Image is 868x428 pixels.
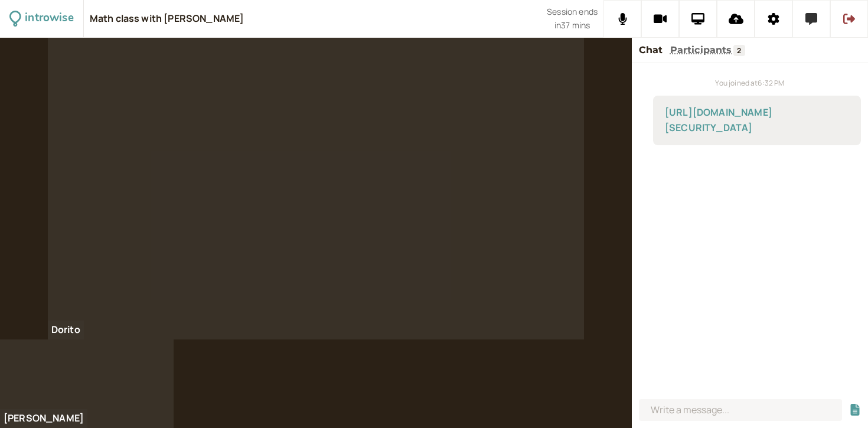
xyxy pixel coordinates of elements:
[653,96,861,145] div: 9/25/2025, 6:32:41 PM
[547,5,598,32] div: Scheduled session end time. Don't worry, your call will continue
[665,106,772,134] a: [URL][DOMAIN_NAME][SECURITY_DATA]
[639,43,663,58] button: Chat
[25,9,73,28] div: introwise
[639,399,842,421] input: Write a message...
[733,45,745,56] span: 2
[849,404,861,416] button: Share a file
[670,43,732,58] button: Participants
[639,77,861,89] div: You joined at 6:32 PM
[547,5,598,19] span: Session ends
[554,19,590,32] span: in 37 mins
[90,12,244,25] div: Math class with [PERSON_NAME]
